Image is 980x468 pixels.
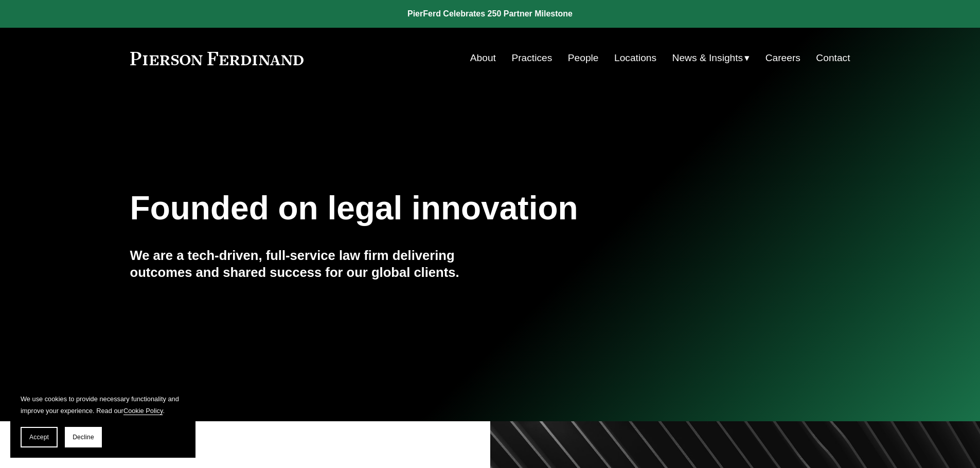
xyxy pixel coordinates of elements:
[65,427,102,447] button: Decline
[21,427,58,447] button: Accept
[568,48,599,68] a: People
[21,393,185,417] p: We use cookies to provide necessary functionality and improve your experience. Read our .
[29,434,49,441] span: Accept
[816,48,850,68] a: Contact
[123,407,163,415] a: Cookie Policy
[73,434,94,441] span: Decline
[511,48,552,68] a: Practices
[130,247,490,280] h4: We are a tech-driven, full-service law firm delivering outcomes and shared success for our global...
[672,48,750,68] a: folder dropdown
[765,48,800,68] a: Careers
[130,190,730,227] h1: Founded on legal innovation
[10,383,195,458] section: Cookie banner
[614,48,656,68] a: Locations
[672,49,743,67] span: News & Insights
[470,48,496,68] a: About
